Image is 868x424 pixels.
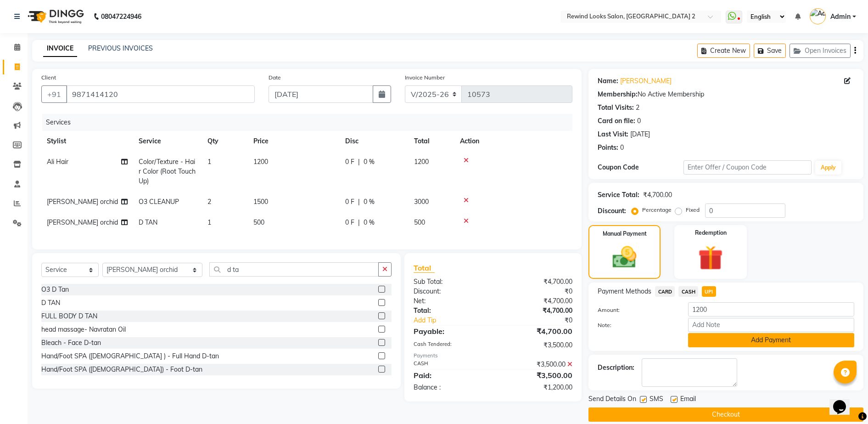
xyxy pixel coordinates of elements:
[686,206,700,214] label: Fixed
[248,131,340,152] th: Price
[683,160,812,175] input: Enter Offer / Coupon Code
[253,198,268,206] span: 1500
[630,130,650,139] div: [DATE]
[66,85,255,103] input: Search by Name/Mobile/Email/Code
[358,157,360,167] span: |
[591,321,681,329] label: Note:
[493,370,579,381] div: ₹3,500.00
[493,287,579,296] div: ₹0
[493,277,579,287] div: ₹4,700.00
[591,306,681,314] label: Amount:
[702,286,716,297] span: UPI
[41,325,126,334] div: head massage- Navratan Oil
[650,394,663,406] span: SMS
[830,12,851,22] span: Admin
[790,44,851,58] button: Open Invoices
[269,73,281,82] label: Date
[508,316,580,325] div: ₹0
[829,387,859,415] iframe: chat widget
[414,198,429,206] span: 3000
[407,383,493,392] div: Balance :
[407,340,493,350] div: Cash Tendered:
[207,218,211,226] span: 1
[139,198,179,206] span: O3 CLEANUP
[139,218,157,226] span: D TAN
[695,229,727,237] label: Redemption
[620,76,672,86] a: [PERSON_NAME]
[345,157,354,167] span: 0 F
[23,4,86,29] img: logo
[340,131,409,152] th: Disc
[655,286,675,297] span: CARD
[364,197,375,207] span: 0 %
[414,158,429,166] span: 1200
[41,73,56,82] label: Client
[345,218,354,227] span: 0 F
[414,352,572,360] div: Payments
[41,285,69,294] div: O3 D Tan
[202,131,248,152] th: Qty
[588,407,863,422] button: Checkout
[253,158,268,166] span: 1200
[815,161,841,175] button: Apply
[637,116,641,126] div: 0
[588,394,636,406] span: Send Details On
[407,287,493,296] div: Discount:
[345,197,354,207] span: 0 F
[493,306,579,316] div: ₹4,700.00
[133,131,202,152] th: Service
[454,131,572,152] th: Action
[598,206,626,216] div: Discount:
[88,44,153,52] a: PREVIOUS INVOICES
[209,262,379,277] input: Search or Scan
[41,298,60,308] div: D TAN
[207,198,211,206] span: 2
[139,158,196,185] span: Color/Texture - Hair Color (Root Touch Up)
[42,114,579,131] div: Services
[688,302,854,317] input: Amount
[598,287,651,296] span: Payment Methods
[642,206,672,214] label: Percentage
[358,218,360,227] span: |
[207,158,211,166] span: 1
[414,263,435,273] span: Total
[688,333,854,347] button: Add Payment
[407,316,507,325] a: Add Tip
[41,365,202,374] div: Hand/Foot SPA ([DEMOGRAPHIC_DATA]) - Foot D-tan
[603,230,647,238] label: Manual Payment
[364,157,375,167] span: 0 %
[493,360,579,369] div: ₹3,500.00
[605,243,644,271] img: _cash.svg
[47,218,118,226] span: [PERSON_NAME] orchid
[680,394,696,406] span: Email
[598,116,635,126] div: Card on file:
[598,76,618,86] div: Name:
[41,85,67,103] button: +91
[493,326,579,337] div: ₹4,700.00
[47,158,68,166] span: Ali Hair
[364,218,375,227] span: 0 %
[47,198,118,206] span: [PERSON_NAME] orchid
[690,243,731,273] img: _gift.svg
[405,73,445,82] label: Invoice Number
[598,90,854,99] div: No Active Membership
[41,131,133,152] th: Stylist
[598,90,638,99] div: Membership:
[598,163,683,172] div: Coupon Code
[598,190,639,200] div: Service Total:
[697,44,750,58] button: Create New
[598,103,634,113] div: Total Visits:
[358,197,360,207] span: |
[493,296,579,306] div: ₹4,700.00
[493,383,579,392] div: ₹1,200.00
[688,318,854,332] input: Add Note
[407,277,493,287] div: Sub Total:
[598,143,618,153] div: Points:
[754,44,786,58] button: Save
[636,103,639,113] div: 2
[407,306,493,316] div: Total:
[620,143,624,153] div: 0
[414,218,425,226] span: 500
[407,370,493,381] div: Paid:
[41,338,101,348] div: Bleach - Face D-tan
